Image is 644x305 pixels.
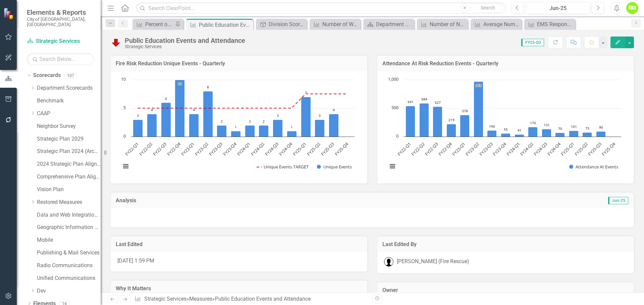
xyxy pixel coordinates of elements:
text: FY24-Q4 [278,141,294,157]
text: FY25-Q3 [320,141,335,157]
text: FY23-Q3 [208,141,223,157]
text: 4 [333,107,335,112]
img: Reviewing for Improvement [111,37,121,48]
span: Jun-25 [608,197,628,204]
text: 1,000 [388,76,398,82]
text: 527 [435,100,441,105]
text: FY24-Q2 [250,141,265,157]
text: 8 [207,85,209,89]
text: FY23-Q1 [451,141,467,157]
text: FY22-Q4 [437,141,453,157]
path: FY25-Q1, 7. Unique Events. [301,97,311,137]
path: FY25-Q3, 90. Attendance At Events. [596,131,606,137]
path: FY23-Q4, 55. Attendance At Events. [501,133,511,137]
text: 500 [391,104,398,110]
div: 107 [64,73,77,78]
text: FY25-Q1 [559,141,575,157]
h3: Last Edited By [382,241,629,247]
text: 584 [421,97,427,101]
text: 0 [123,133,126,139]
path: FY23-Q3, 106. Attendance At Events. [487,130,497,137]
path: FY23-Q1, 378. Attendance At Events. [460,115,470,137]
text: 3 [319,113,321,118]
text: FY25-Q2 [306,141,321,157]
div: EMS Response Time ERF 2 [537,20,574,28]
a: Restored Measures [37,199,101,206]
a: Geographic Information System (GIS) [37,224,101,231]
div: Public Education Events and Attendance [199,21,252,29]
button: Show Unique Events TARGET [257,164,310,170]
path: FY23-Q3, 2. Unique Events. [217,125,227,137]
a: Mobile [37,236,101,244]
text: FY23-Q2 [194,141,210,157]
text: FY25-Q3 [587,141,602,157]
path: FY22-Q1, 3. Unique Events. [133,120,143,137]
div: Department Scorecard [376,20,413,28]
text: 101 [571,124,577,129]
text: 0 [396,133,398,139]
small: City of [GEOGRAPHIC_DATA], [GEOGRAPHIC_DATA] [27,16,94,27]
text: FY24-Q3 [264,141,279,157]
text: 541 [408,99,414,104]
text: 170 [530,121,536,125]
path: FY25-Q1, 101. Attendance At Events. [569,131,579,137]
text: 7 [305,90,307,95]
text: 41 [518,128,522,133]
div: RM [626,2,638,14]
img: Marco De Medici [384,257,393,266]
path: FY22-Q3, 527. Attendance At Events. [433,106,442,137]
a: Number of Neighbors Walking into Lobby with Business Tax License Inquiry [419,20,466,28]
div: Public Education Events and Attendance [125,37,245,44]
text: FY25-Q1 [291,141,307,157]
path: FY24-Q3, 3. Unique Events. [273,120,283,137]
path: FY24-Q1, 2. Unique Events. [245,125,255,137]
path: FY24-Q2, 2. Unique Events. [259,125,269,137]
a: Radio Communications [37,262,101,270]
path: FY24-Q2, 170. Attendance At Events. [528,127,538,137]
div: Percent of uncollected utility bills [145,20,173,28]
text: 73 [585,126,589,131]
button: Show Unique Events [317,164,352,170]
text: FY23-Q3 [478,141,494,157]
path: FY23-Q2, 969. Attendance At Events. [474,81,483,137]
text: FY22-Q3 [152,141,167,157]
a: Neighbor Survey [37,123,101,130]
text: FY24-Q1 [236,141,252,157]
h3: Last Edited [116,241,362,247]
text: 219 [448,118,454,122]
text: FY22-Q2 [138,141,154,157]
div: [DATE] 1:59 PM [111,252,367,272]
a: Average Number of Utility Payments Received via Easy Pay Options [472,20,520,28]
a: Publishing & Mail Services [37,249,101,257]
path: FY25-Q2, 73. Attendance At Events. [583,132,592,137]
a: Dev [37,287,101,295]
path: FY23-Q4, 1. Unique Events. [231,131,241,137]
text: FY23-Q4 [222,141,238,157]
h3: Attendance At Risk Reduction Events - Quarterly [382,61,629,67]
div: Number of Neighbors Walking into Lobby with Business Tax License Inquiry [430,20,466,28]
a: Unified Communications [37,275,101,282]
path: FY25-Q2, 3. Unique Events. [315,120,325,137]
path: FY22-Q4, 219. Attendance At Events. [447,124,456,137]
path: FY22-Q4, 10. Unique Events. [175,80,185,137]
svg: Interactive chart [384,76,625,177]
a: CAAP [37,110,101,118]
text: 3 [137,113,139,118]
a: Benchmark [37,97,101,105]
path: FY24-Q4, 1. Unique Events. [287,131,297,137]
text: FY22-Q2 [410,141,426,157]
div: [PERSON_NAME] (Fire Rescue) [397,258,469,265]
div: Division Scorecard [269,20,305,28]
h3: Analysis [116,198,370,204]
text: 969 [476,83,482,88]
text: FY25-Q2 [573,141,589,157]
div: » » [135,295,367,303]
text: 1 [291,125,293,129]
a: Measures [189,296,212,302]
a: Department Scorecard [365,20,413,28]
text: FY24-Q4 [546,141,562,157]
button: View chart menu, Chart [121,162,130,171]
div: Average Number of Utility Payments Received via Easy Pay Options [483,20,520,28]
button: View chart menu, Chart [388,162,397,171]
a: Data and Web Integration Services [37,211,101,219]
